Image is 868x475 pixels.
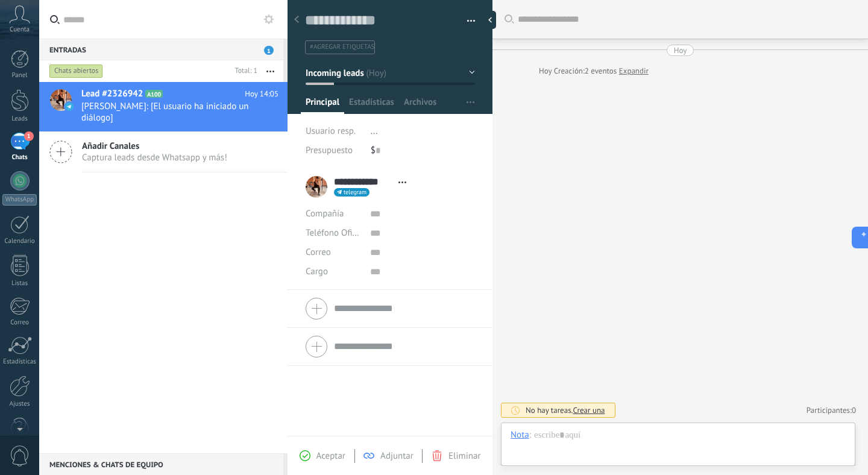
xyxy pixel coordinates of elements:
[2,237,37,245] div: Calendario
[526,405,605,415] div: No hay tareas.
[10,26,30,34] span: Cuenta
[82,152,227,163] span: Captura leads desde Whatsapp y más!
[539,65,554,77] div: Hoy
[39,453,283,475] div: Menciones & Chats de equipo
[2,154,37,162] div: Chats
[39,82,288,131] a: Lead #2326942 A100 Hoy 14:05 [PERSON_NAME]: [El usuario ha iniciado un diálogo]
[306,267,328,276] span: Cargo
[81,88,143,100] span: Lead #2326942
[310,43,374,51] span: #agregar etiquetas
[145,90,163,98] span: A100
[852,405,856,415] span: 0
[2,319,37,327] div: Correo
[2,72,37,80] div: Panel
[49,64,103,78] div: Chats abiertos
[2,280,37,288] div: Listas
[39,39,283,60] div: Entradas
[371,141,475,160] div: $
[306,204,361,224] div: Compañía
[81,101,256,124] span: [PERSON_NAME]: [El usuario ha iniciado un diálogo]
[573,405,605,415] span: Crear una
[807,405,856,415] a: Participantes:0
[306,145,353,156] span: Presupuesto
[82,140,227,152] span: Añadir Canales
[344,189,366,195] span: telegram
[316,450,345,462] span: Aceptar
[245,88,278,100] span: Hoy 14:05
[306,243,331,262] button: Correo
[2,358,37,366] div: Estadísticas
[2,194,37,206] div: WhatsApp
[619,65,649,77] a: Expandir
[306,125,356,137] span: Usuario resp.
[349,96,394,114] span: Estadísticas
[380,450,414,462] span: Adjuntar
[484,11,496,29] div: Ocultar
[2,115,37,123] div: Leads
[65,102,74,111] img: telegram-sm.svg
[306,224,361,243] button: Teléfono Oficina
[306,262,361,282] div: Cargo
[371,125,378,137] span: ...
[2,400,37,408] div: Ajustes
[306,247,331,258] span: Correo
[404,96,436,114] span: Archivos
[539,65,649,77] div: Creación:
[674,45,687,56] div: Hoy
[448,450,480,462] span: Eliminar
[306,96,339,114] span: Principal
[264,46,274,55] span: 1
[230,65,257,77] div: Total: 1
[306,141,362,160] div: Presupuesto
[306,122,362,141] div: Usuario resp.
[257,60,283,82] button: Más
[585,65,617,77] span: 2 eventos
[529,429,531,441] span: :
[24,131,34,141] span: 1
[306,227,368,239] span: Teléfono Oficina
